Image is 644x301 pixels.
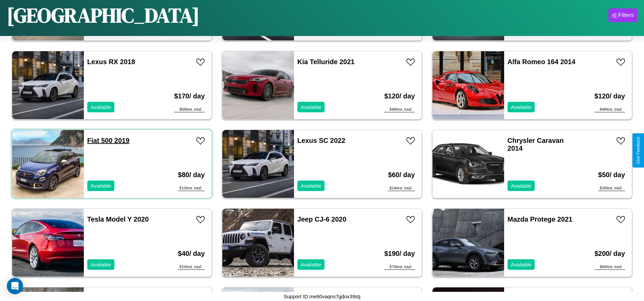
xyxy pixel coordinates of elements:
div: Filters [618,12,634,19]
a: Kia Telluride 2021 [297,58,355,65]
p: Available [91,260,111,269]
button: Filters [608,8,637,22]
div: Open Intercom Messenger [7,278,23,294]
p: Available [91,181,111,190]
a: Alfa Romeo 164 2014 [508,58,575,65]
h3: $ 50 / day [598,164,625,186]
p: Available [511,260,532,269]
div: $ 320 est. total [178,186,205,191]
a: Jeep CJ-6 2020 [297,215,347,223]
h3: $ 170 / day [174,86,205,107]
p: Available [91,102,111,112]
div: $ 160 est. total [178,264,205,270]
p: Available [301,181,321,190]
p: Available [511,181,532,190]
h3: $ 80 / day [178,164,205,186]
h3: $ 120 / day [384,86,415,107]
h3: $ 60 / day [388,164,415,186]
p: Available [301,260,321,269]
h1: [GEOGRAPHIC_DATA] [7,1,200,29]
h3: $ 40 / day [178,243,205,264]
div: $ 680 est. total [174,107,205,112]
div: $ 800 est. total [594,264,625,270]
a: Chrysler Caravan 2014 [508,137,564,152]
div: Give Feedback [636,137,641,164]
div: $ 480 est. total [594,107,625,112]
a: Lexus RX 2018 [87,58,135,65]
div: $ 200 est. total [598,186,625,191]
a: Fiat 500 2019 [87,137,130,144]
div: $ 760 est. total [384,264,415,270]
a: Mazda Protege 2021 [508,215,572,223]
h3: $ 200 / day [594,243,625,264]
p: Support ID: me60vaqns7gdox39stj [284,292,361,301]
h3: $ 120 / day [594,86,625,107]
a: Lexus SC 2022 [297,137,345,144]
p: Available [511,102,532,112]
div: $ 240 est. total [388,186,415,191]
div: $ 480 est. total [384,107,415,112]
h3: $ 190 / day [384,243,415,264]
p: Available [301,102,321,112]
a: Tesla Model Y 2020 [87,215,149,223]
